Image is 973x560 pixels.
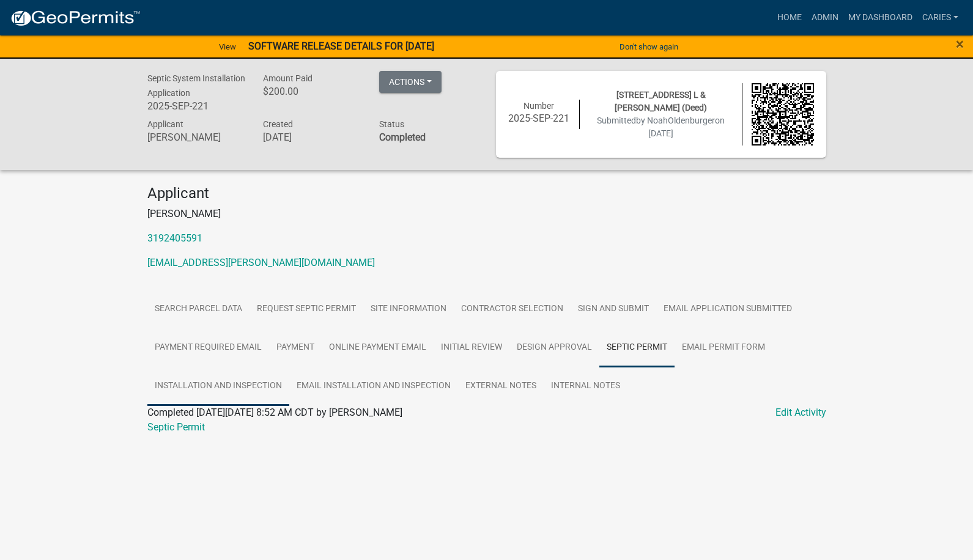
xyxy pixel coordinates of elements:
[772,6,807,29] a: Home
[147,207,826,221] p: [PERSON_NAME]
[147,290,250,329] a: Search Parcel Data
[434,328,509,367] a: Initial Review
[379,119,404,129] span: Status
[147,100,245,112] h6: 2025-SEP-221
[917,6,963,29] a: CarieS
[599,328,675,367] a: Septic Permit
[656,290,799,329] a: Email Application Submitted
[454,290,571,329] a: Contractor Selection
[263,73,313,83] span: Amount Paid
[289,367,458,406] a: Email Installation and Inspection
[636,116,715,125] span: by NoahOldenburger
[147,119,183,129] span: Applicant
[147,185,826,202] h4: Applicant
[956,35,964,53] span: ×
[147,407,402,418] span: Completed [DATE][DATE] 8:52 AM CDT by [PERSON_NAME]
[214,37,241,57] a: View
[263,86,361,97] h6: $200.00
[263,131,361,143] h6: [DATE]
[458,367,544,406] a: External Notes
[571,290,656,329] a: Sign and Submit
[379,131,426,143] strong: Completed
[597,116,725,138] span: Submitted on [DATE]
[250,290,363,329] a: Request Septic Permit
[263,119,293,129] span: Created
[615,37,683,57] button: Don't show again
[147,421,205,433] a: Septic Permit
[508,112,571,124] h6: 2025-SEP-221
[147,131,245,143] h6: [PERSON_NAME]
[379,71,442,93] button: Actions
[147,73,245,98] span: Septic System Installation Application
[544,367,627,406] a: Internal Notes
[248,40,434,52] strong: SOFTWARE RELEASE DETAILS FOR [DATE]
[775,405,826,420] a: Edit Activity
[843,6,917,29] a: My Dashboard
[147,232,202,244] a: 3192405591
[322,328,434,367] a: Online Payment Email
[675,328,772,367] a: Email Permit Form
[523,101,554,111] span: Number
[363,290,454,329] a: Site Information
[147,328,269,367] a: Payment Required Email
[752,83,814,146] img: QR code
[956,37,964,51] button: Close
[147,367,289,406] a: Installation and Inspection
[269,328,322,367] a: Payment
[615,90,707,112] span: [STREET_ADDRESS] L & [PERSON_NAME] (Deed)
[147,257,375,268] a: [EMAIL_ADDRESS][PERSON_NAME][DOMAIN_NAME]
[807,6,843,29] a: Admin
[509,328,599,367] a: Design Approval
